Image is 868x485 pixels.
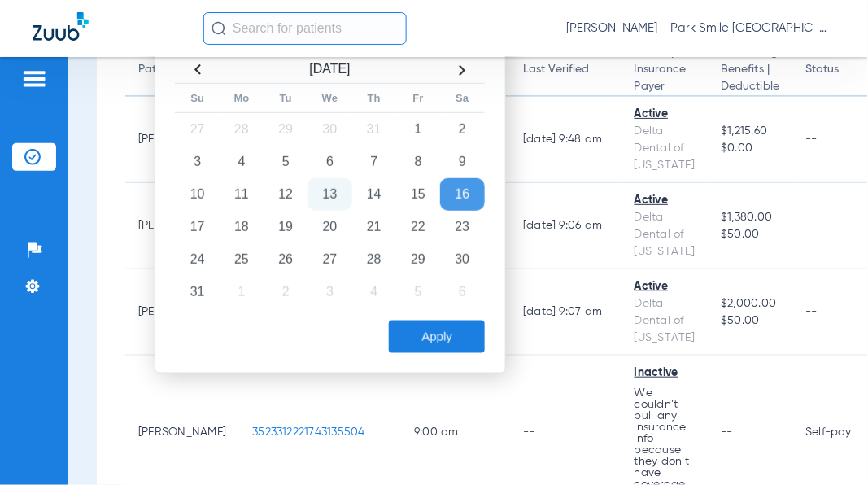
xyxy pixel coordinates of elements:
th: Remaining Benefits | [709,44,793,97]
span: [PERSON_NAME] - Park Smile [GEOGRAPHIC_DATA] [567,20,835,37]
div: Patient Name [138,61,210,78]
img: Zuub Logo [33,12,89,41]
td: [DATE] 9:07 AM [510,269,622,356]
th: [DATE] [220,57,440,84]
div: Delta Dental of [US_STATE] [635,209,696,260]
th: Status | [622,44,709,97]
span: Deductible [722,78,780,95]
span: $50.00 [722,312,780,330]
button: Apply [389,321,485,353]
div: Delta Dental of [US_STATE] [635,123,696,174]
span: $2,000.00 [722,295,780,312]
td: [DATE] 9:06 AM [510,183,622,269]
div: Active [635,278,696,295]
span: $1,215.60 [722,123,780,140]
div: Active [635,106,696,123]
span: -- [722,426,734,438]
img: hamburger-icon [21,69,47,89]
div: Delta Dental of [US_STATE] [635,295,696,347]
div: Last Verified [523,61,608,78]
td: [DATE] 9:48 AM [510,97,622,183]
span: $1,380.00 [722,209,780,226]
span: $0.00 [722,140,780,157]
div: Last Verified [523,61,589,78]
div: Inactive [635,365,696,382]
span: $50.00 [722,226,780,243]
div: Active [635,192,696,209]
span: 3523312221743135504 [252,426,365,438]
iframe: Chat Widget [787,407,868,485]
img: Search Icon [212,21,226,36]
div: Patient Name [138,61,226,78]
span: Insurance Payer [635,61,696,95]
input: Search for patients [203,12,407,45]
